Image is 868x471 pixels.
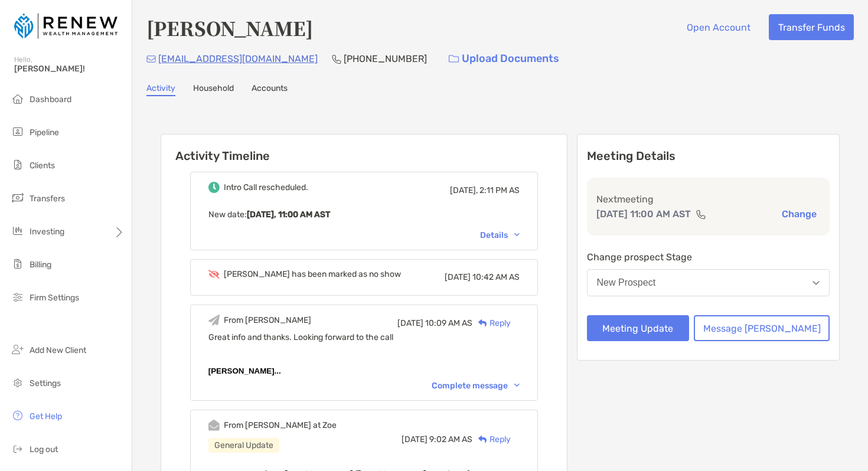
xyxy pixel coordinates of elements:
[30,260,51,270] span: Billing
[11,342,25,356] img: add_new_client icon
[514,233,520,237] img: Chevron icon
[11,441,25,456] img: logout icon
[11,375,25,390] img: settings icon
[11,257,25,271] img: billing icon
[450,185,478,195] span: [DATE],
[208,270,220,279] img: Event icon
[158,51,318,66] p: [EMAIL_ADDRESS][DOMAIN_NAME]
[208,438,279,453] div: General Update
[247,210,330,220] b: [DATE], 11:00 AM AST
[224,182,308,192] div: Intro Call rescheduled.
[208,420,220,431] img: Event icon
[694,315,830,341] button: Message [PERSON_NAME]
[11,158,25,172] img: clients icon
[30,194,65,204] span: Transfers
[587,315,690,341] button: Meeting Update
[478,436,487,443] img: Reply icon
[11,408,25,423] img: get-help icon
[332,54,341,64] img: Phone Icon
[30,293,79,303] span: Firm Settings
[472,317,511,329] div: Reply
[224,420,337,430] div: From [PERSON_NAME] at Zoe
[224,315,311,325] div: From [PERSON_NAME]
[11,290,25,304] img: firm-settings icon
[514,384,520,387] img: Chevron icon
[344,51,427,66] p: [PHONE_NUMBER]
[30,411,62,421] span: Get Help
[30,345,86,355] span: Add New Client
[597,277,656,288] div: New Prospect
[596,192,821,207] p: Next meeting
[208,315,220,326] img: Event icon
[30,161,55,171] span: Clients
[30,127,59,138] span: Pipeline
[441,46,567,71] a: Upload Documents
[208,367,281,375] span: [PERSON_NAME]...
[812,281,820,285] img: Open dropdown arrow
[11,125,25,139] img: pipeline icon
[397,318,423,328] span: [DATE]
[252,83,288,96] a: Accounts
[30,94,71,104] span: Dashboard
[208,332,520,342] div: Great info and thanks. Looking forward to the call
[778,208,820,220] button: Change
[479,185,520,195] span: 2:11 PM AS
[224,269,401,279] div: [PERSON_NAME] has been marked as no show
[402,434,428,444] span: [DATE]
[696,210,706,219] img: communication type
[677,14,759,40] button: Open Account
[432,381,520,391] div: Complete message
[596,207,691,221] p: [DATE] 11:00 AM AST
[11,191,25,205] img: transfers icon
[480,230,520,240] div: Details
[30,227,64,237] span: Investing
[161,135,567,163] h6: Activity Timeline
[587,149,830,163] p: Meeting Details
[146,83,175,96] a: Activity
[146,14,313,41] h4: [PERSON_NAME]
[11,224,25,238] img: investing icon
[14,5,118,47] img: Zoe Logo
[472,272,520,282] span: 10:42 AM AS
[193,83,234,96] a: Household
[30,444,58,454] span: Log out
[587,269,830,296] button: New Prospect
[472,433,511,446] div: Reply
[14,64,125,74] span: [PERSON_NAME]!
[30,378,61,388] span: Settings
[449,55,459,63] img: button icon
[769,14,854,40] button: Transfer Funds
[445,272,471,282] span: [DATE]
[208,182,220,193] img: Event icon
[208,207,520,222] p: New date :
[478,319,487,327] img: Reply icon
[146,55,156,63] img: Email Icon
[11,91,25,106] img: dashboard icon
[429,434,472,444] span: 9:02 AM AS
[425,318,472,328] span: 10:09 AM AS
[587,250,830,264] p: Change prospect Stage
